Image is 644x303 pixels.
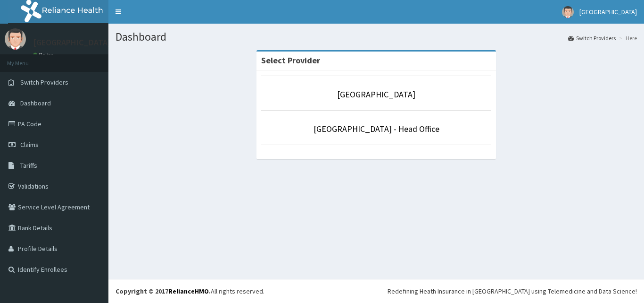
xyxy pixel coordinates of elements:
[314,123,439,134] a: [GEOGRAPHIC_DATA] - Head Office
[579,8,637,16] span: [GEOGRAPHIC_DATA]
[20,78,68,87] span: Switch Providers
[33,52,56,58] a: Online
[568,34,616,42] a: Switch Providers
[33,38,111,47] p: [GEOGRAPHIC_DATA]
[5,28,26,50] img: User Image
[20,140,39,149] span: Claims
[562,6,574,18] img: User Image
[337,89,415,100] a: [GEOGRAPHIC_DATA]
[617,34,637,42] li: Here
[261,55,320,66] strong: Select Provider
[116,31,637,43] h1: Dashboard
[20,99,51,107] span: Dashboard
[388,286,637,296] div: Redefining Heath Insurance in [GEOGRAPHIC_DATA] using Telemedicine and Data Science!
[168,287,209,295] a: RelianceHMO
[108,279,644,303] footer: All rights reserved.
[20,161,37,170] span: Tariffs
[116,287,211,295] strong: Copyright © 2017 .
